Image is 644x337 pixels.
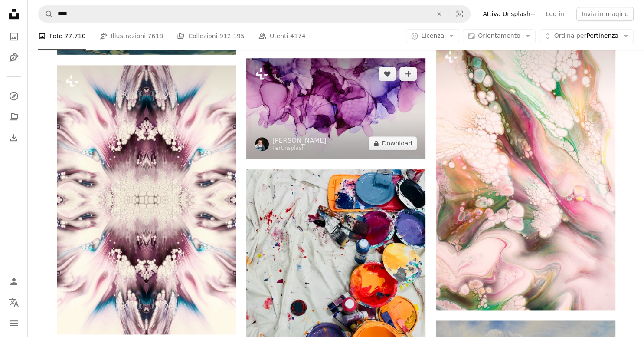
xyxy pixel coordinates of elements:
[430,6,449,22] button: Elimina
[5,5,23,24] a: Home — Unsplash
[406,30,459,43] button: Licenza
[5,49,23,66] a: Illustrazioni
[246,285,425,293] a: colori assortiti e pennelli su telo bianco
[5,129,23,146] a: Cronologia download
[5,273,23,290] a: Accedi / Registrati
[436,171,615,179] a: Un dipinto astratto con colori bianchi, rosa e verdi
[100,23,163,50] a: Illustrazioni 7618
[5,294,23,311] button: Lingua
[369,136,417,150] button: Download
[421,33,444,40] span: Licenza
[554,33,586,40] span: Ordina per
[478,33,520,40] span: Orientamento
[436,41,615,310] img: Un dipinto astratto con colori bianchi, rosa e verdi
[539,30,634,43] button: Ordina perPertinenza
[541,7,569,21] a: Log in
[272,136,327,145] a: [PERSON_NAME]
[177,23,245,50] a: Collezioni 912.195
[39,6,53,22] button: Cerca su Unsplash
[281,145,309,151] a: Unsplash+
[148,32,163,41] span: 7618
[5,87,23,105] a: Esplora
[5,28,23,45] a: Foto
[38,5,471,23] form: Trova visual in tutto il sito
[57,196,236,204] a: Un'immagine astratta di un fiore con un centro rosa e blu
[399,67,417,81] button: Aggiungi alla Collezione
[449,6,470,22] button: Ricerca visiva
[576,7,634,21] button: Invia immagine
[5,314,23,332] button: Menu
[463,30,535,43] button: Orientamento
[5,108,23,126] a: Collezioni
[290,32,306,41] span: 4174
[246,58,425,159] img: Un dipinto astratto di fiori viola su sfondo bianco
[379,67,396,81] button: Mi piace
[255,137,269,151] img: Vai al profilo di Susan Wilkinson
[272,145,327,152] div: Per
[219,32,245,41] span: 912.195
[258,23,306,50] a: Utenti 4174
[57,65,236,334] img: Un'immagine astratta di un fiore con un centro rosa e blu
[246,105,425,112] a: Un dipinto astratto di fiori viola su sfondo bianco
[554,32,618,41] span: Pertinenza
[477,7,540,21] a: Attiva Unsplash+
